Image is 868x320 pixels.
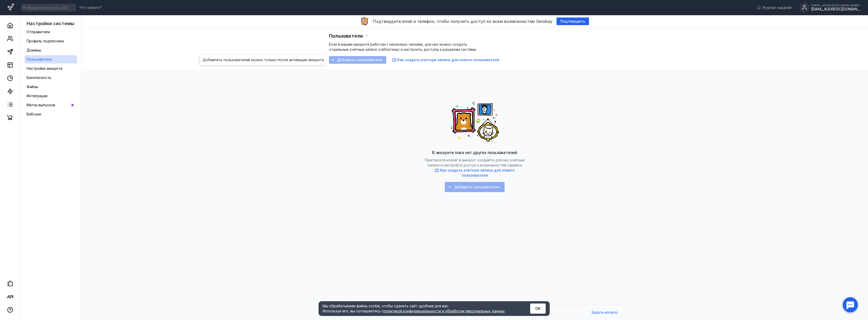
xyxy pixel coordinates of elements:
button: Как создать учетную запись для нового пользователя [392,57,499,62]
span: Интеграции [27,94,47,98]
span: Пользователи [27,57,52,61]
span: Подтвердить [560,19,585,24]
a: политикой конфиденциальности и обработки персональных данных [384,309,505,313]
a: Пользователи [25,55,77,63]
span: В аккаунте пока нет других пользователей [432,150,517,155]
a: Профиль подписчика [25,37,77,45]
span: Вебхуки [27,112,41,116]
span: Метки выпусков [27,103,55,107]
span: Настройки системы [27,21,74,26]
a: Безопасность [25,74,77,82]
span: Настройки аккаунта [27,66,62,71]
a: Отправители [25,28,77,36]
span: Отправители [27,30,50,34]
span: Пригласите коллег в аккаунт: создайте для них учётные записи и настройте доступ к возможностям се... [424,158,525,178]
a: Домены [25,46,77,54]
span: Безопасность [27,75,51,80]
button: Задать вопрос [589,309,620,316]
a: Метки выпусков [25,101,77,109]
a: Файлы [25,83,77,91]
span: Пользователи [329,33,363,39]
span: Подтвердите email и телефон, чтобы получить доступ ко всем возможностям Sendsay [373,19,552,24]
span: Домены [27,48,41,52]
a: Журнал заданий [754,5,794,10]
span: Журнал заданий [762,5,791,10]
span: Задать вопрос [591,310,618,315]
span: Если в вашем аккаунте работают несколько человек, для них можно создать отдельные учётные записи ... [329,42,476,52]
button: Как создать учетную запись для нового пользователя [424,168,525,178]
a: Настройки аккаунта [25,64,77,73]
span: Файлы [27,85,38,89]
a: Что нового? [77,6,104,9]
input: Введите email или CSID [21,4,76,11]
a: Вебхуки [25,110,77,118]
span: Профиль подписчика [27,39,64,43]
div: [EMAIL_ADDRESS][DOMAIN_NAME] [811,4,862,7]
a: Интеграции [25,92,77,100]
button: ОК [530,304,546,314]
button: Подтвердить [557,18,589,25]
span: Как создать учетную запись для нового пользователя [440,168,515,177]
div: [EMAIL_ADDRESS][DOMAIN_NAME] [811,7,862,11]
span: Что нового? [80,6,102,9]
span: Добавлять пользователей можно только после активации аккаунта [203,57,324,62]
div: Мы обрабатываем файлы cookie, чтобы сделать сайт удобнее для вас. Используя его, вы соглашаетесь c [323,304,518,314]
span: Как создать учетную запись для нового пользователя [397,58,499,62]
